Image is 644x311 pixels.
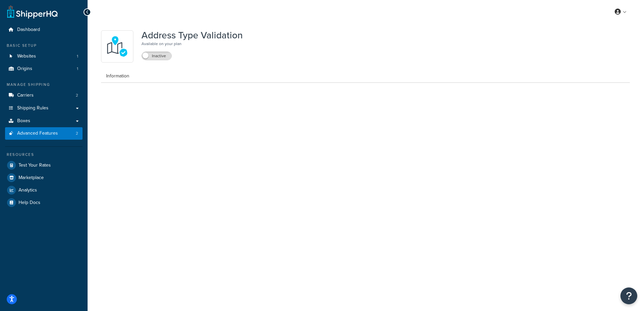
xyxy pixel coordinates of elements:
div: Resources [5,152,83,158]
div: Basic Setup [5,43,83,48]
a: Carriers2 [5,89,83,102]
span: 2 [76,93,78,98]
a: Test Your Rates [5,159,83,171]
span: Origins [17,66,32,72]
span: 2 [76,131,78,136]
li: Advanced Features [5,127,83,140]
span: Boxes [17,118,30,124]
span: Websites [17,54,36,59]
img: kIG8fy0lQAAAABJRU5ErkJggg== [105,35,129,58]
a: Analytics [5,184,83,196]
span: 1 [77,54,78,59]
p: Available on your plan [141,40,243,47]
li: Origins [5,63,83,75]
a: Dashboard [5,24,83,36]
span: Help Docs [19,200,40,206]
button: Open Resource Center [620,287,637,304]
div: Manage Shipping [5,82,83,88]
li: Carriers [5,89,83,102]
span: 1 [77,66,78,72]
li: Websites [5,50,83,63]
a: Origins1 [5,63,83,75]
span: Advanced Features [17,131,58,136]
a: Boxes [5,115,83,127]
span: Analytics [19,187,37,193]
span: Shipping Rules [17,105,49,111]
span: Dashboard [17,27,40,33]
a: Shipping Rules [5,102,83,114]
a: Information [101,69,134,83]
a: Marketplace [5,172,83,184]
span: Test Your Rates [19,163,51,168]
label: Inactive [142,52,171,60]
span: Marketplace [19,175,44,181]
span: Carriers [17,93,34,98]
a: Advanced Features2 [5,127,83,140]
h1: Address Type Validation [141,30,243,40]
a: Help Docs [5,197,83,209]
a: Websites1 [5,50,83,63]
